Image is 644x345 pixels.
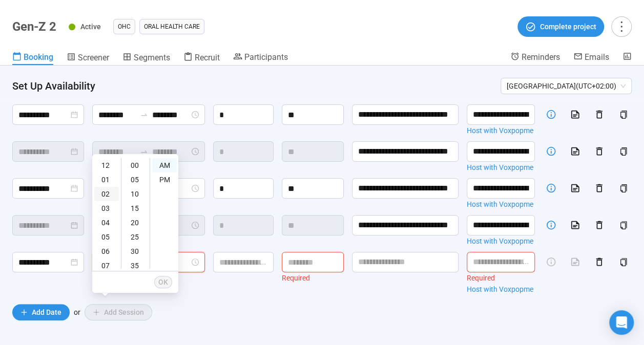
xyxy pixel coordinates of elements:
a: Screener [67,52,109,65]
div: 05 [123,172,148,187]
button: OK [154,276,172,288]
button: copy [615,106,632,123]
a: Host with Voxpopme [467,235,535,247]
button: copy [615,217,632,233]
span: OK [158,276,168,288]
a: Booking [12,52,53,65]
div: 02 [94,187,119,201]
span: copy [619,258,628,266]
span: Oral Health Care [144,21,200,32]
span: Booking [24,52,53,62]
div: 20 [123,215,148,230]
div: 04 [94,215,119,230]
span: Complete project [540,21,596,32]
div: 10 [123,187,148,201]
a: Reminders [510,52,560,64]
h1: Gen-Z 2 [12,19,56,34]
span: OHC [118,21,131,32]
div: Required [467,272,535,284]
span: swap-right [140,147,148,156]
span: Segments [134,53,170,62]
span: Emails [585,52,609,62]
a: Recruit [183,52,220,65]
a: Host with Voxpopme [467,199,535,210]
div: 01 [94,172,119,187]
span: copy [619,111,628,119]
div: 30 [123,244,148,258]
button: more [611,16,632,37]
div: Open Intercom Messenger [609,310,634,335]
a: Host with Voxpopme [467,125,535,136]
span: copy [619,184,628,192]
div: PM [152,172,177,187]
span: Recruit [195,53,220,62]
span: copy [619,221,628,229]
div: 35 [123,258,148,273]
a: Emails [573,52,609,64]
span: copy [619,147,628,156]
div: 12 [94,158,119,172]
button: copy [615,254,632,270]
span: plus [20,309,28,316]
div: 07 [94,258,119,273]
button: copy [615,180,632,197]
h4: Set Up Availability [12,79,492,93]
span: to [140,111,148,119]
button: copy [615,143,632,160]
div: 06 [94,244,119,258]
a: Segments [122,52,170,65]
a: Host with Voxpopme [467,284,535,295]
span: [GEOGRAPHIC_DATA] ( UTC+02:00 ) [507,78,626,94]
div: 05 [94,230,119,244]
span: Participants [244,52,288,62]
div: 00 [123,158,148,172]
button: plusAdd Date [12,304,70,320]
a: Participants [233,52,288,64]
span: Add Date [32,307,61,318]
span: Active [80,23,101,31]
div: 15 [123,201,148,215]
span: Screener [78,53,109,62]
div: or [12,304,632,320]
div: 03 [94,201,119,215]
span: to [140,147,148,156]
div: AM [152,158,177,172]
div: Required [282,272,344,284]
span: more [614,19,628,33]
a: Host with Voxpopme [467,162,535,173]
div: 25 [123,230,148,244]
span: Reminders [522,52,560,62]
span: swap-right [140,111,148,119]
button: Complete project [517,16,604,37]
